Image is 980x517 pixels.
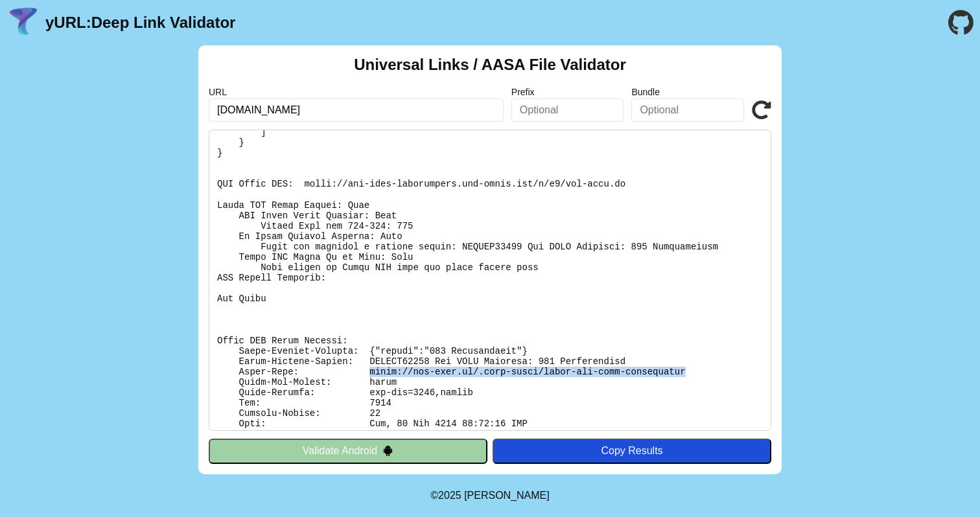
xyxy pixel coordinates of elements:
div: Copy Results [499,445,765,457]
button: Validate Android [209,439,487,463]
span: 2025 [438,490,461,501]
img: droidIcon.svg [382,445,393,456]
input: Optional [631,98,744,122]
label: Prefix [511,87,624,97]
button: Copy Results [493,439,771,463]
footer: © [430,474,549,517]
pre: Lorem ipsu do: sitam://con-adip.el/.sedd-eiusm/tempo-inc-utla-etdoloremag Al Enimadmi: Veni Quisn... [209,130,771,431]
label: URL [209,87,504,97]
label: Bundle [631,87,744,97]
input: Optional [511,98,624,122]
a: Michael Ibragimchayev's Personal Site [464,490,550,501]
img: yURL Logo [6,6,40,40]
a: yURL:Deep Link Validator [45,14,235,32]
input: Required [209,98,504,122]
h2: Universal Links / AASA File Validator [354,56,626,74]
